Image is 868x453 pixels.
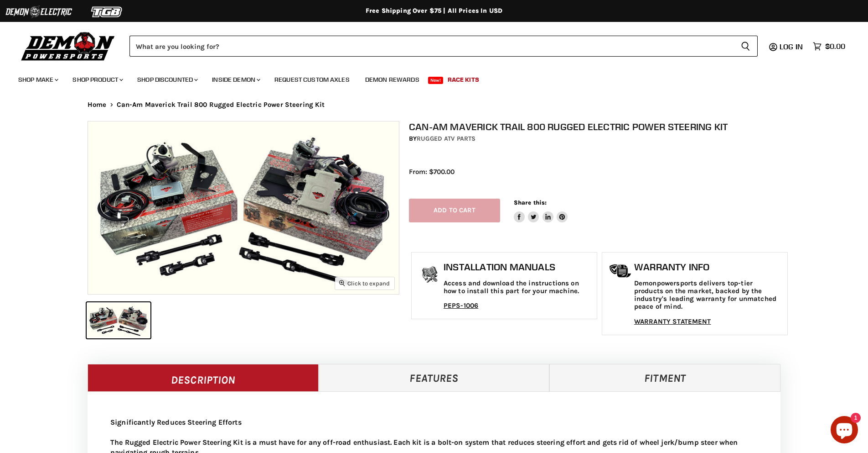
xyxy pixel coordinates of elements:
[409,168,455,176] span: From: $700.00
[268,70,356,89] a: Request Custom Axles
[634,262,783,273] h1: Warranty Info
[319,364,550,391] a: Features
[130,70,203,89] a: Shop Discounted
[18,30,118,62] img: Demon Powersports
[335,277,394,290] button: Click to expand
[88,121,399,294] img: IMAGE
[5,3,73,21] img: Demon Electric Logo 2
[514,199,547,206] span: Share this:
[549,364,780,391] a: Fitment
[409,134,790,144] div: by
[129,36,758,57] form: Product
[444,262,592,273] h1: Installation Manuals
[417,135,475,142] a: Rugged ATV Parts
[88,101,107,109] a: Home
[609,264,632,278] img: warranty-icon.png
[205,70,266,89] a: Inside Demon
[11,70,64,89] a: Shop Make
[514,199,568,223] aside: Share this:
[11,67,843,89] ul: Main menu
[69,7,799,15] div: Free Shipping Over $75 | All Prices In USD
[634,317,711,326] a: WARRANTY STATEMENT
[66,70,129,89] a: Shop Product
[775,42,808,51] a: Log in
[634,279,783,311] p: Demonpowersports delivers top-tier products on the market, backed by the industry's leading warra...
[88,364,319,391] a: Description
[444,279,592,295] p: Access and download the instructions on how to install this part for your machine.
[117,101,325,109] span: Can-Am Maverick Trail 800 Rugged Electric Power Steering Kit
[129,36,734,57] input: Search
[444,301,478,310] a: PEPS-1006
[428,77,444,84] span: New!
[780,42,803,51] span: Log in
[87,302,150,338] button: IMAGE thumbnail
[73,3,141,21] img: TGB Logo 2
[828,416,861,446] inbox-online-store-chat: Shopify online store chat
[358,70,426,89] a: Demon Rewards
[69,101,799,109] nav: Breadcrumbs
[418,264,441,287] img: install_manual-icon.png
[409,121,790,132] h1: Can-Am Maverick Trail 800 Rugged Electric Power Steering Kit
[734,36,758,57] button: Search
[808,40,850,53] a: $0.00
[441,70,486,89] a: Race Kits
[825,42,845,51] span: $0.00
[339,280,390,287] span: Click to expand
